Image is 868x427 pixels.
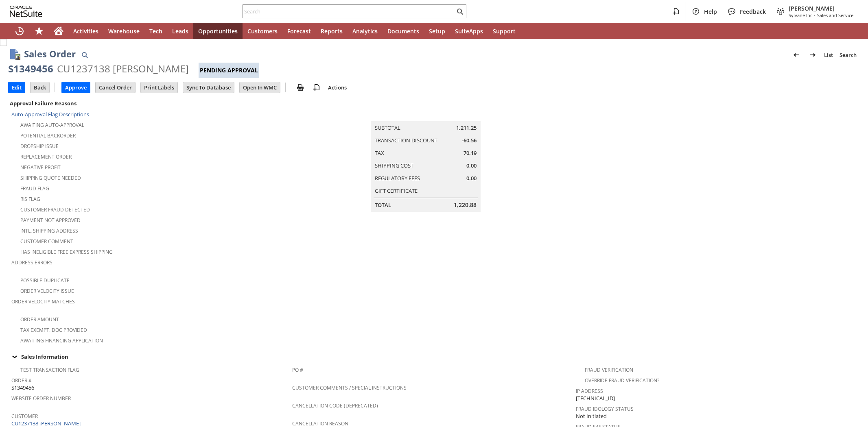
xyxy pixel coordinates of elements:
a: Awaiting Financing Application [20,337,103,344]
span: [TECHNICAL_ID] [576,394,615,402]
a: Address Errors [11,259,52,266]
span: Support [493,27,516,35]
span: Analytics [352,27,378,35]
a: Order Velocity Matches [11,298,75,305]
span: 0.00 [466,174,477,182]
a: Awaiting Auto-Approval [20,122,84,129]
span: S1349456 [11,384,34,392]
a: Dropship Issue [20,143,59,150]
a: Subtotal [375,124,400,131]
a: Shipping Cost [375,162,413,169]
caption: Summary [371,108,481,121]
a: Activities [68,23,103,39]
img: add-record.svg [312,83,321,92]
input: Cancel Order [96,82,135,93]
a: Tech [144,23,167,39]
a: Payment not approved [20,217,81,224]
input: Open In WMC [240,82,280,93]
span: Sales and Service [817,12,853,18]
svg: Home [54,26,63,36]
div: Approval Failure Reasons [8,98,289,109]
a: Cancellation Code (deprecated) [292,402,378,409]
a: Transaction Discount [375,137,437,144]
span: Help [704,8,717,15]
a: Customer Fraud Detected [20,206,90,213]
input: Approve [62,82,90,93]
img: print.svg [295,83,305,92]
span: Feedback [740,8,766,15]
span: Setup [429,27,445,35]
a: Customers [243,23,282,39]
span: 70.19 [464,149,477,157]
img: Next [808,50,818,60]
span: - [814,12,816,18]
a: Setup [424,23,450,39]
a: CU1237138 [PERSON_NAME] [11,420,83,427]
span: 1,211.25 [456,124,477,132]
a: Tax Exempt. Doc Provided [20,327,87,333]
input: Back [31,82,49,93]
a: Order Velocity Issue [20,288,74,294]
input: Sync To Database [183,82,234,93]
a: Has Ineligible Free Express Shipping [20,248,113,255]
a: RIS flag [20,196,40,203]
div: S1349456 [8,62,53,75]
a: Customer Comments / Special Instructions [292,384,407,391]
a: Recent Records [10,23,29,39]
a: Order # [11,377,32,384]
span: Not Initiated [576,412,607,420]
a: IP Address [576,388,603,394]
h1: Sales Order [24,47,76,61]
input: Edit [9,82,25,93]
a: List [821,48,836,61]
a: Replacement Order [20,153,72,160]
span: SuiteApps [455,27,483,35]
img: Quick Find [80,50,90,60]
a: Analytics [348,23,383,39]
a: Tax [375,149,384,157]
span: Reports [321,27,343,35]
td: Sales Information [8,351,860,362]
input: Search [243,7,455,16]
a: Fraud Verification [585,366,633,373]
a: Fraud Flag [20,185,49,192]
a: Regulatory Fees [375,174,420,182]
span: Customers [247,27,278,35]
a: Intl. Shipping Address [20,227,78,234]
div: CU1237138 [PERSON_NAME] [57,62,189,75]
div: Sales Information [8,351,857,362]
img: Previous [791,50,801,60]
span: Activities [73,27,98,35]
a: Possible Duplicate [20,277,70,284]
a: Test Transaction Flag [20,366,79,373]
a: Home [49,23,68,39]
span: [PERSON_NAME] [789,4,853,12]
svg: Recent Records [15,26,24,36]
a: Website Order Number [11,395,71,402]
a: Opportunities [193,23,243,39]
a: Warehouse [103,23,144,39]
div: Pending Approval [199,63,259,78]
span: Documents [387,27,419,35]
input: Print Labels [141,82,177,93]
a: Forecast [282,23,316,39]
a: SuiteApps [450,23,488,39]
a: Total [375,201,391,209]
a: Potential Backorder [20,132,76,139]
a: Documents [383,23,424,39]
a: Search [836,48,860,61]
a: Customer Comment [20,238,73,245]
a: PO # [292,366,303,373]
span: 1,220.88 [454,201,477,209]
a: Override Fraud Verification? [585,377,659,384]
span: Warehouse [108,27,140,35]
a: Fraud Idology Status [576,405,634,412]
a: Actions [325,84,350,91]
svg: Search [455,7,465,16]
span: Forecast [287,27,311,35]
a: Negative Profit [20,164,61,171]
a: Shipping Quote Needed [20,174,81,181]
svg: Shortcuts [34,26,44,36]
a: Leads [167,23,193,39]
span: Leads [172,27,188,35]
